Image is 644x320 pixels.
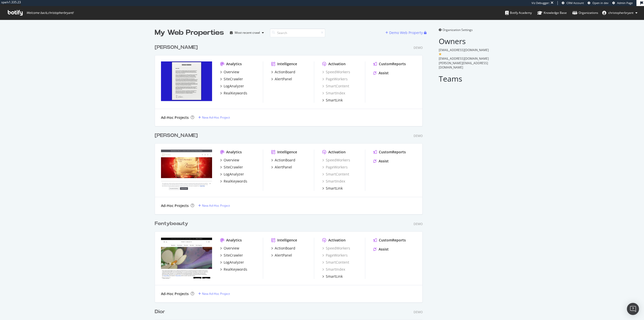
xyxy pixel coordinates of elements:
a: AlertPanel [271,77,292,82]
h2: Owners [439,37,489,45]
a: RealKeywords [220,179,247,184]
a: New Ad-Hoc Project [198,292,230,296]
div: LogAnalyzer [224,260,244,265]
div: Overview [224,69,239,75]
div: SmartLink [326,274,343,279]
div: Demo [414,310,423,314]
a: SmartIndex [322,91,345,96]
h2: Teams [439,75,489,83]
div: Activation [328,150,346,155]
div: SpeedWorkers [322,158,350,163]
a: SpeedWorkers [322,69,350,75]
div: New Ad-Hoc Project [202,203,230,208]
a: Assist [373,247,389,252]
span: [PERSON_NAME][EMAIL_ADDRESS][DOMAIN_NAME] [439,61,488,69]
a: Fentybeauty [155,220,190,227]
div: RealKeywords [224,91,247,96]
a: ActionBoard [271,246,295,251]
a: LogAnalyzer [220,260,244,265]
a: PageWorkers [322,165,348,170]
a: SmartLink [322,98,343,103]
div: Ad-Hoc Projects [161,115,189,120]
a: SiteCrawler [220,165,243,170]
a: Assist [373,70,389,76]
div: New Ad-Hoc Project [202,292,230,296]
div: LogAnalyzer [224,84,244,89]
button: Demo Web Property [385,29,424,37]
div: Knowledge Base [537,10,567,15]
div: AlertPanel [275,165,292,170]
a: Overview [220,158,239,163]
a: Open in dev [588,1,609,5]
div: CustomReports [379,238,406,243]
div: SiteCrawler [224,77,243,82]
a: LogAnalyzer [220,172,244,177]
div: Viz Debugger: [532,1,550,5]
div: Assist [379,159,389,164]
div: ActionBoard [275,158,295,163]
input: Search [270,28,325,37]
div: Activation [328,238,346,243]
div: Overview [224,158,239,163]
div: Intelligence [277,238,297,243]
a: Overview [220,246,239,251]
div: RealKeywords [224,179,247,184]
a: ActionBoard [271,158,295,163]
div: Open Intercom Messenger [627,303,639,315]
div: Intelligence [277,150,297,155]
div: SiteCrawler [224,253,243,258]
a: RealKeywords [220,267,247,272]
a: SmartLink [322,274,343,279]
div: Fentybeauty [155,220,188,227]
span: Admin Page [617,1,633,5]
a: [PERSON_NAME] [155,132,200,139]
a: SmartContent [322,172,349,177]
div: PageWorkers [322,253,348,258]
div: Demo [414,222,423,226]
a: CustomReports [373,238,406,243]
button: christopherbryant [598,9,641,17]
div: Most recent crawl [235,31,260,34]
div: My Web Properties [155,28,224,38]
div: Assist [379,247,389,252]
div: Intelligence [277,61,297,66]
div: Analytics [226,238,242,243]
a: Assist [373,159,389,164]
a: SmartIndex [322,267,345,272]
a: AlertPanel [271,165,292,170]
a: CustomReports [373,150,406,155]
a: ActionBoard [271,69,295,75]
img: Francis Kurkdjian [161,150,212,190]
div: Assist [379,70,389,76]
div: Demo [414,134,423,138]
a: SmartContent [322,260,349,265]
a: PageWorkers [322,77,348,82]
span: Welcome back, christopherbryant ! [26,11,73,15]
span: [EMAIL_ADDRESS][DOMAIN_NAME] [439,56,489,61]
div: New Ad-Hoc Project [202,115,230,120]
img: Fentybeauty [161,238,212,278]
div: SiteCrawler [224,165,243,170]
a: SpeedWorkers [322,246,350,251]
div: AlertPanel [275,253,292,258]
span: Open in dev [592,1,609,5]
a: SiteCrawler [220,77,243,82]
a: Demo Web Property [385,30,424,35]
div: Analytics [226,150,242,155]
a: CRM Account [562,1,584,5]
div: Organizations [572,10,598,15]
div: [PERSON_NAME] [155,44,198,51]
span: [EMAIL_ADDRESS][DOMAIN_NAME] [439,48,489,52]
div: Demo [414,46,423,50]
div: LogAnalyzer [224,172,244,177]
div: Ad-Hoc Projects [161,203,189,208]
div: Ad-Hoc Projects [161,291,189,296]
a: SmartContent [322,84,349,89]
